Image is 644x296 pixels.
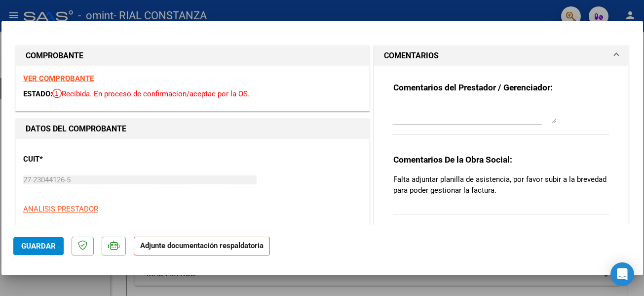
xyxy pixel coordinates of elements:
div: Open Intercom Messenger [610,262,634,286]
a: VER COMPROBANTE [23,74,94,83]
mat-expansion-panel-header: COMENTARIOS [374,46,629,66]
strong: COMPROBANTE [26,51,83,60]
h1: COMENTARIOS [384,50,439,62]
p: Falta adjuntar planilla de asistencia, por favor subir a la brevedad para poder gestionar la fact... [393,174,609,196]
span: ANALISIS PRESTADOR [23,205,98,213]
div: COMENTARIOS [374,66,629,241]
strong: Comentarios De la Obra Social: [393,155,512,165]
span: Recibida. En proceso de confirmacion/aceptac por la OS. [52,89,250,98]
strong: Adjunte documentación respaldatoria [140,241,264,250]
span: Guardar [21,242,56,251]
button: Guardar [13,237,64,255]
strong: Comentarios del Prestador / Gerenciador: [393,83,553,92]
span: ESTADO: [23,89,52,98]
strong: DATOS DEL COMPROBANTE [26,124,126,133]
p: CUIT [23,154,125,165]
